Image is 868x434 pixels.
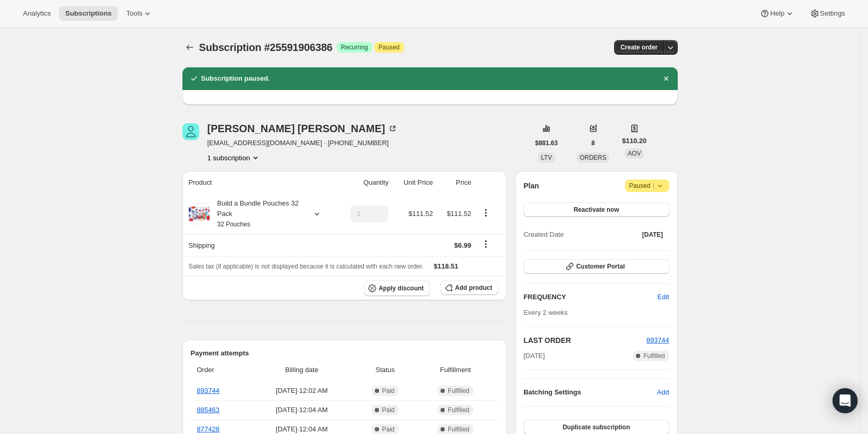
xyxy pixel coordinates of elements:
div: Build a Bundle Pouches 32 Pack [210,198,303,229]
span: Paused [629,181,665,191]
button: Create order [614,40,664,55]
span: $6.99 [454,241,471,249]
span: LTV [541,154,552,161]
span: AOV [628,150,641,157]
span: [DATE] · 12:02 AM [252,386,351,396]
button: Edit [651,289,675,305]
button: Tools [120,6,159,21]
span: Duplicate subscription [563,423,630,431]
span: Tools [126,9,142,18]
button: Add [651,384,675,401]
span: Edit [657,292,669,302]
button: Apply discount [364,280,430,296]
span: [DATE] [642,231,663,239]
span: Subscription #25591906386 [199,42,333,53]
th: Price [436,171,474,194]
span: [DATE] · 12:04 AM [252,405,351,415]
span: Help [770,9,784,18]
span: Add [657,387,669,398]
h2: Subscription paused. [201,73,270,84]
span: Sales tax (if applicable) is not displayed because it is calculated with each new order. [189,263,424,270]
span: Fulfillment [419,365,492,375]
span: $111.52 [447,210,471,218]
button: [DATE] [636,227,669,242]
span: Apply discount [378,284,424,292]
span: Paused [378,43,400,52]
button: Add product [441,280,498,295]
span: Margaret Speer [182,123,199,140]
button: 893744 [646,335,669,346]
span: ORDERS [580,154,606,161]
span: $118.51 [434,262,458,270]
button: Reactivate now [523,202,669,217]
button: Dismiss notification [659,71,674,86]
small: 32 Pouches [217,221,250,228]
h6: Batching Settings [523,387,657,398]
span: Paid [382,425,395,433]
th: Shipping [182,234,337,257]
span: [DATE] [523,351,545,361]
span: | [653,182,654,190]
a: 885463 [197,406,219,414]
span: Fulfilled [448,406,469,414]
button: Customer Portal [523,259,669,274]
button: 8 [585,136,601,150]
h2: Payment attempts [191,348,499,359]
th: Order [191,359,249,381]
th: Unit Price [392,171,436,194]
span: $881.63 [535,139,558,147]
button: Analytics [17,6,57,21]
a: 893744 [646,336,669,344]
span: Fulfilled [448,425,469,433]
span: Recurring [341,43,368,52]
th: Quantity [337,171,392,194]
span: Customer Portal [576,262,625,271]
h2: Plan [523,181,539,191]
span: $111.52 [408,210,433,218]
span: Settings [820,9,845,18]
span: Paid [382,406,395,414]
span: Add product [455,284,492,292]
th: Product [182,171,337,194]
span: Fulfilled [643,352,665,360]
button: Product actions [478,207,494,219]
button: Subscriptions [59,6,118,21]
button: Shipping actions [478,238,494,250]
span: Subscriptions [65,9,112,18]
a: 893744 [197,387,219,394]
div: Open Intercom Messenger [833,388,858,413]
button: Settings [803,6,851,21]
button: Help [753,6,801,21]
button: Subscriptions [182,40,197,55]
span: Fulfilled [448,387,469,395]
span: 8 [591,139,595,147]
span: [EMAIL_ADDRESS][DOMAIN_NAME] · [PHONE_NUMBER] [207,138,398,148]
span: Analytics [23,9,51,18]
button: $881.63 [529,136,564,150]
span: Reactivate now [573,206,619,214]
h2: LAST ORDER [523,335,646,346]
span: Paid [382,387,395,395]
span: Status [358,365,412,375]
span: Billing date [252,365,351,375]
button: Product actions [207,152,261,163]
a: 877428 [197,425,219,433]
h2: FREQUENCY [523,292,657,302]
span: $110.20 [622,136,646,146]
span: Create order [620,43,657,52]
div: [PERSON_NAME] [PERSON_NAME] [207,123,398,134]
span: Created Date [523,229,564,240]
span: Every 2 weeks [523,309,568,316]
